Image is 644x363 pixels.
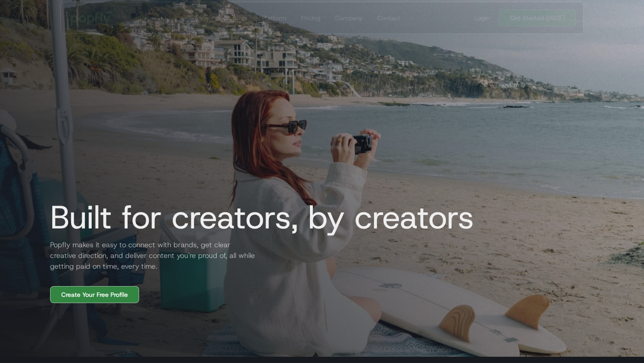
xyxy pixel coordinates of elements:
a: Brands [186,2,212,34]
a: Login [471,13,494,22]
a: Contact [373,2,404,34]
div: Brands [189,13,209,22]
div: Company [335,13,363,22]
div: Creators [223,13,248,22]
a: home [64,4,122,31]
a: Platform [258,2,290,34]
h1: Built for creators, by creators [43,199,474,235]
h2: Popfly makes it easy to connect with brands, get clear creative direction, and deliver content yo... [43,240,258,272]
div: Platform [262,13,287,22]
div: Login [475,13,490,22]
a: Pricing [297,2,324,34]
a: Get Started [DATE] [499,9,576,26]
div: Contact [377,13,400,22]
a: Company [331,2,366,34]
a: Create Your Free Profile [50,286,139,303]
a: Creators [220,2,251,34]
div: Pricing [301,13,321,22]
